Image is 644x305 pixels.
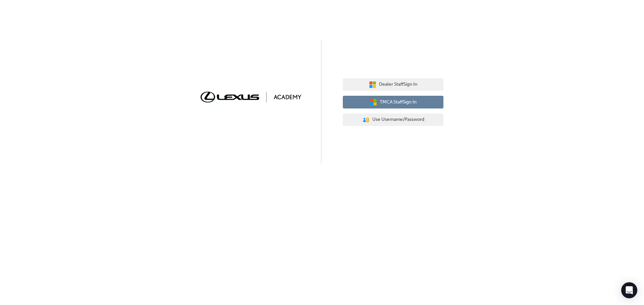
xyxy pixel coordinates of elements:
[343,78,443,91] button: Dealer StaffSign In
[379,81,417,88] span: Dealer Staff Sign In
[201,92,301,102] img: Trak
[621,282,637,298] div: Open Intercom Messenger
[343,113,443,126] button: Use Username/Password
[343,96,443,108] button: TMCA StaffSign In
[380,98,417,106] span: TMCA Staff Sign In
[372,116,424,124] span: Use Username/Password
